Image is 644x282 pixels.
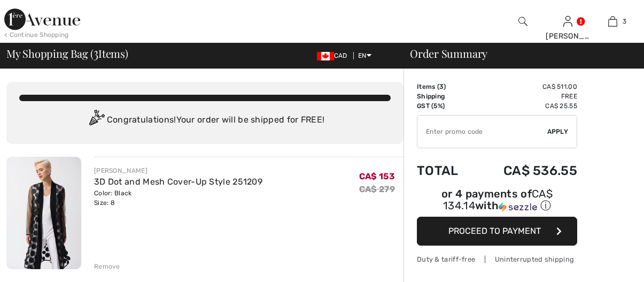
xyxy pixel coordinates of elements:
a: Sign In [563,16,572,26]
img: My Bag [608,15,617,28]
div: or 4 payments of with [417,189,577,213]
span: 3 [94,45,98,59]
span: 3 [439,83,444,90]
img: Canadian Dollar [317,52,334,60]
td: GST (5%) [417,101,475,111]
img: My Info [563,15,572,28]
span: My Shopping Bag ( Items) [6,48,128,59]
div: [PERSON_NAME] [94,166,262,176]
td: CA$ 536.55 [475,153,577,189]
button: Proceed to Payment [417,217,577,246]
img: search the website [518,15,527,28]
img: Congratulation2.svg [86,110,107,131]
td: Items ( ) [417,82,475,92]
div: Order Summary [397,48,638,59]
div: or 4 payments ofCA$ 134.14withSezzle Click to learn more about Sezzle [417,189,577,217]
span: CA$ 134.14 [443,187,553,212]
a: 3 [591,15,635,28]
td: Shipping [417,92,475,101]
div: < Continue Shopping [4,30,69,40]
s: CA$ 279 [359,184,395,194]
div: Duty & tariff-free | Uninterrupted shipping [417,254,577,264]
span: CA$ 153 [359,171,395,181]
span: 3 [623,17,626,26]
td: CA$ 25.55 [475,101,577,111]
td: CA$ 511.00 [475,82,577,92]
a: 3D Dot and Mesh Cover-Up Style 251209 [94,177,262,187]
span: EN [358,52,371,59]
div: Remove [94,262,120,271]
span: CAD [317,52,352,59]
td: Total [417,153,475,189]
span: Proceed to Payment [448,226,541,236]
img: 3D Dot and Mesh Cover-Up Style 251209 [6,157,81,269]
div: Color: Black Size: 8 [94,188,262,208]
img: Sezzle [499,202,537,212]
td: Free [475,92,577,101]
div: Congratulations! Your order will be shipped for FREE! [19,110,391,131]
input: Promo code [417,116,547,148]
div: [PERSON_NAME] [546,31,589,42]
img: 1ère Avenue [4,9,80,30]
span: Apply [547,127,569,136]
